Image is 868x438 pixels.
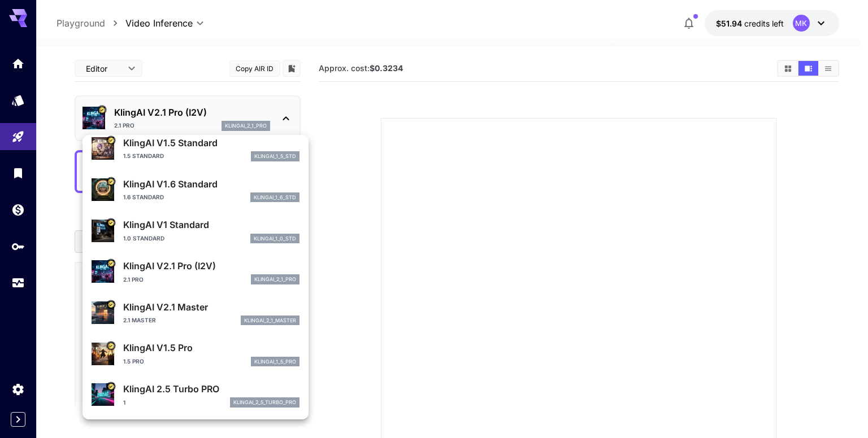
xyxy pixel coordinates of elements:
div: Certified Model – Vetted for best performance and includes a commercial license.KlingAI 2.5 Turbo... [92,378,300,412]
p: KlingAI V1 Standard [123,218,300,231]
button: Certified Model – Vetted for best performance and includes a commercial license. [106,177,115,186]
p: 1.6 Standard [123,193,164,202]
button: Certified Model – Vetted for best performance and includes a commercial license. [106,136,115,145]
p: 1.5 Pro [123,357,144,366]
p: klingai_1_0_std [254,235,296,243]
div: Certified Model – Vetted for best performance and includes a commercial license.KlingAI V2.1 Mast... [92,296,300,330]
p: 2.1 Master [123,316,156,325]
p: KlingAI V1.6 Standard [123,177,300,191]
button: Certified Model – Vetted for best performance and includes a commercial license. [106,300,115,309]
p: klingai_2_1_master [244,317,296,325]
div: Certified Model – Vetted for best performance and includes a commercial license.KlingAI V1 Standa... [92,213,300,248]
button: Certified Model – Vetted for best performance and includes a commercial license. [106,259,115,268]
p: klingai_1_5_pro [254,358,296,366]
div: Certified Model – Vetted for best performance and includes a commercial license.KlingAI V1.5 Stan... [92,132,300,166]
button: Certified Model – Vetted for best performance and includes a commercial license. [106,218,115,227]
p: klingai_2_1_pro [254,275,296,283]
p: 1.5 Standard [123,152,164,160]
p: KlingAI V2.1 Pro (I2V) [123,259,300,273]
p: 1 [123,398,125,407]
button: Certified Model – Vetted for best performance and includes a commercial license. [106,341,115,350]
p: klingai_2_5_turbo_pro [233,398,296,406]
p: 1.0 Standard [123,234,164,243]
p: klingai_1_5_std [254,152,296,160]
div: Certified Model – Vetted for best performance and includes a commercial license.KlingAI V1.6 Stan... [92,173,300,207]
p: klingai_1_6_std [254,194,296,202]
div: Certified Model – Vetted for best performance and includes a commercial license.KlingAI V1.5 Pro1... [92,336,300,371]
div: Certified Model – Vetted for best performance and includes a commercial license.KlingAI V2.1 Pro ... [92,255,300,289]
p: 2.1 Pro [123,275,144,284]
p: KlingAI 2.5 Turbo PRO [123,382,300,396]
p: KlingAI V2.1 Master [123,300,300,314]
button: Certified Model – Vetted for best performance and includes a commercial license. [106,382,115,391]
p: KlingAI V1.5 Standard [123,136,300,150]
p: KlingAI V1.5 Pro [123,341,300,354]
